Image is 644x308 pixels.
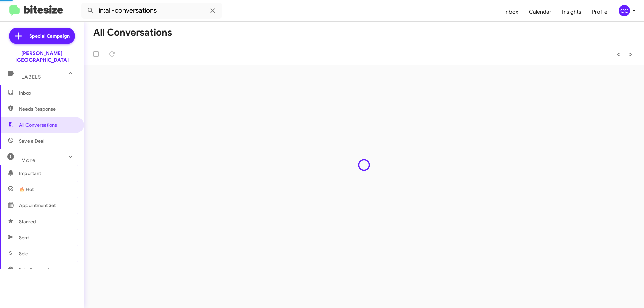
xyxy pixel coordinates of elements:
[524,2,557,22] a: Calendar
[19,89,76,96] span: Inbox
[619,5,630,16] div: CC
[21,157,35,163] span: More
[29,33,70,39] span: Special Campaign
[19,186,34,193] span: 🔥 Hot
[613,47,625,61] button: Previous
[499,2,524,22] a: Inbox
[21,74,41,80] span: Labels
[19,250,29,257] span: Sold
[613,47,636,61] nav: Page navigation example
[19,170,76,177] span: Important
[9,28,75,44] a: Special Campaign
[557,2,587,22] a: Insights
[617,50,621,58] span: «
[19,234,29,241] span: Sent
[628,50,632,58] span: »
[93,27,172,38] h1: All Conversations
[613,5,637,16] button: CC
[587,2,613,22] a: Profile
[624,47,636,61] button: Next
[19,106,76,112] span: Needs Response
[19,218,36,225] span: Starred
[19,266,55,273] span: Sold Responded
[19,122,57,128] span: All Conversations
[19,138,44,144] span: Save a Deal
[81,3,222,19] input: Search
[19,202,56,209] span: Appointment Set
